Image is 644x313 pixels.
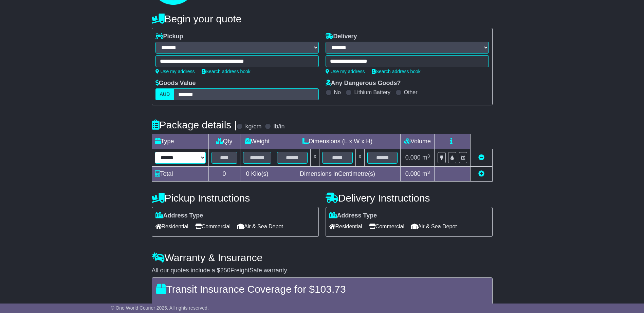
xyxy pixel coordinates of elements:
[326,33,357,40] label: Delivery
[478,170,484,177] a: Add new item
[427,153,430,159] sup: 3
[155,221,188,232] span: Residential
[245,123,261,130] label: kg/cm
[220,267,231,274] span: 250
[152,167,208,182] td: Total
[152,192,319,204] h4: Pickup Instructions
[273,123,284,130] label: lb/in
[155,212,203,220] label: Address Type
[274,167,401,182] td: Dimensions in Centimetre(s)
[246,170,249,177] span: 0
[202,69,251,74] a: Search address book
[404,89,418,96] label: Other
[405,170,421,177] span: 0.000
[355,149,364,167] td: x
[354,89,390,96] label: Lithium Battery
[369,221,404,232] span: Commercial
[195,221,231,232] span: Commercial
[155,80,196,87] label: Goods Value
[311,149,319,167] td: x
[315,284,346,295] span: 103.73
[208,134,240,149] td: Qty
[329,212,377,220] label: Address Type
[152,267,493,274] div: All our quotes include a $ FreightSafe warranty.
[155,69,195,74] a: Use my address
[237,221,283,232] span: Air & Sea Depot
[240,167,274,182] td: Kilo(s)
[427,170,430,175] sup: 3
[326,192,493,204] h4: Delivery Instructions
[422,154,430,161] span: m
[478,154,484,161] a: Remove this item
[334,89,341,96] label: No
[111,305,209,311] span: © One World Courier 2025. All rights reserved.
[155,33,183,40] label: Pickup
[155,88,174,100] label: AUD
[274,134,401,149] td: Dimensions (L x W x H)
[326,80,401,87] label: Any Dangerous Goods?
[326,69,365,74] a: Use my address
[405,154,421,161] span: 0.000
[422,170,430,177] span: m
[152,13,493,24] h4: Begin your quote
[329,221,362,232] span: Residential
[208,167,240,182] td: 0
[152,119,237,130] h4: Package details |
[156,284,488,295] h4: Transit Insurance Coverage for $
[152,252,493,263] h4: Warranty & Insurance
[372,69,421,74] a: Search address book
[152,134,208,149] td: Type
[401,134,435,149] td: Volume
[240,134,274,149] td: Weight
[411,221,457,232] span: Air & Sea Depot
